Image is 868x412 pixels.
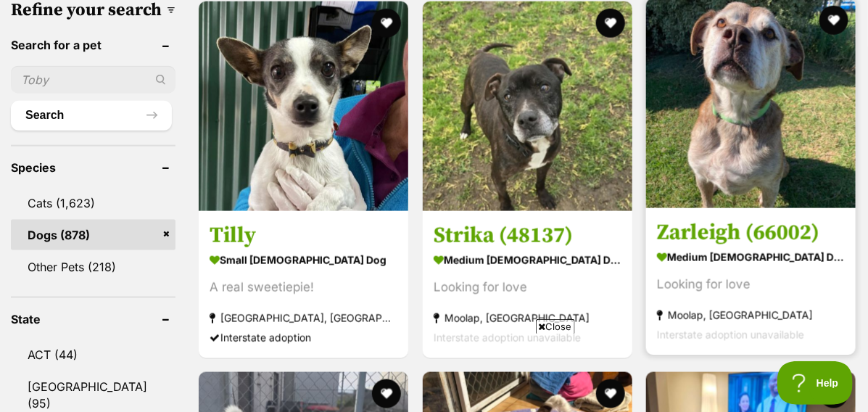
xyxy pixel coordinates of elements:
div: Interstate adoption [210,328,397,347]
div: A real sweetiepie! [210,278,397,297]
img: Strika (48137) - Staffordshire Bull Terrier Dog [423,1,632,211]
h3: Tilly [210,222,397,250]
img: Tilly - Jack Russell Terrier Dog [199,1,408,211]
div: Looking for love [434,278,621,297]
strong: small [DEMOGRAPHIC_DATA] Dog [210,250,397,271]
strong: Moolap, [GEOGRAPHIC_DATA] [434,308,621,328]
header: Species [11,161,175,174]
a: Tilly small [DEMOGRAPHIC_DATA] Dog A real sweetiepie! [GEOGRAPHIC_DATA], [GEOGRAPHIC_DATA] Inters... [199,211,408,358]
div: Looking for love [657,275,845,294]
span: Interstate adoption unavailable [657,329,804,341]
h3: Zarleigh (66002) [657,219,845,247]
header: State [11,313,175,326]
input: Toby [11,66,175,94]
a: Dogs (878) [11,220,175,250]
a: Other Pets (218) [11,252,175,282]
button: Search [11,101,172,130]
strong: [GEOGRAPHIC_DATA], [GEOGRAPHIC_DATA] [210,308,397,328]
a: ACT (44) [11,339,175,370]
strong: Moolap, [GEOGRAPHIC_DATA] [657,305,845,325]
span: Close [536,319,575,334]
a: Zarleigh (66002) medium [DEMOGRAPHIC_DATA] Dog Looking for love Moolap, [GEOGRAPHIC_DATA] Interst... [646,208,856,355]
header: Search for a pet [11,38,175,51]
a: Cats (1,623) [11,188,175,218]
strong: medium [DEMOGRAPHIC_DATA] Dog [434,250,621,271]
button: favourite [819,6,848,35]
iframe: Help Scout Beacon - Open [777,361,853,405]
iframe: Advertisement [83,339,786,405]
h3: Strika (48137) [434,222,621,250]
a: Strika (48137) medium [DEMOGRAPHIC_DATA] Dog Looking for love Moolap, [GEOGRAPHIC_DATA] Interstat... [423,211,632,358]
strong: medium [DEMOGRAPHIC_DATA] Dog [657,247,845,268]
button: favourite [373,9,402,38]
button: favourite [596,9,625,38]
